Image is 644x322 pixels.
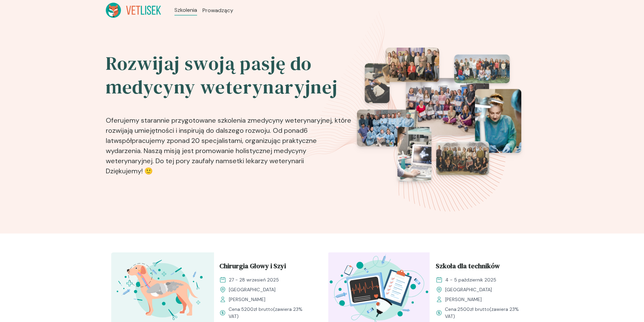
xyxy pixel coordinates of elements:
[445,276,496,283] span: 4 - 5 październik 2025
[241,306,273,312] span: 5200 zł brutto
[445,306,528,320] span: Cena: (zawiera 23% VAT)
[229,306,311,320] span: Cena: (zawiera 23% VAT)
[251,116,332,125] b: medycyny weterynaryjnej
[106,104,353,179] p: Oferujemy starannie przygotowane szkolenia z , które rozwijają umiejętności i inspirują do dalsze...
[357,48,521,181] img: eventsPhotosRoll2.png
[202,6,233,15] a: Prowadzący
[219,261,311,274] a: Chirurgia Głowy i Szyi
[219,261,286,274] span: Chirurgia Głowy i Szyi
[445,286,492,293] span: [GEOGRAPHIC_DATA]
[229,296,265,303] span: [PERSON_NAME]
[436,261,528,274] a: Szkoła dla techników
[457,306,490,312] span: 2500 zł brutto
[229,156,304,165] b: setki lekarzy weterynarii
[229,286,276,293] span: [GEOGRAPHIC_DATA]
[174,6,197,14] a: Szkolenia
[445,296,482,303] span: [PERSON_NAME]
[436,261,500,274] span: Szkoła dla techników
[106,52,353,99] h2: Rozwijaj swoją pasję do medycyny weterynaryjnej
[229,276,279,283] span: 27 - 28 wrzesień 2025
[170,136,242,145] b: ponad 20 specjalistami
